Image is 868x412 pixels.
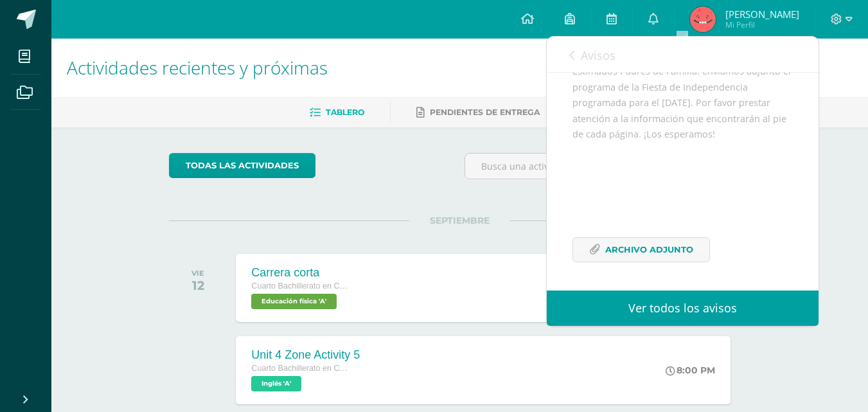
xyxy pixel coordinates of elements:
span: Actividades recientes y próximas [67,55,328,80]
div: Carrera corta [251,266,348,280]
span: Educación física 'A' [251,294,337,309]
span: Cuarto Bachillerato en CCLL [251,364,348,373]
span: Cuarto Bachillerato en CCLL [251,282,348,291]
span: Tablero [326,107,364,117]
div: Estimados Padres de Familia: enviamos adjunto el programa de la Fiesta de Independencia programad... [572,64,793,278]
a: Pendientes de entrega [416,102,540,123]
div: 8:00 PM [666,364,715,376]
span: Archivo Adjunto [605,238,693,262]
a: Tablero [310,102,364,123]
span: Inglés 'A' [251,376,301,391]
input: Busca una actividad próxima aquí... [465,154,750,179]
a: Archivo Adjunto [572,237,710,262]
span: Pendientes de entrega [430,107,540,117]
span: [PERSON_NAME] [725,8,799,21]
div: Unit 4 Zone Activity 5 [251,348,360,362]
a: Ver todos los avisos [547,291,819,326]
span: Mi Perfil [725,19,799,30]
img: a5192c1002d3f04563f42b68961735a9.png [690,6,716,32]
div: VIE [191,269,204,278]
a: todas las Actividades [169,153,315,178]
span: SEPTIEMBRE [409,215,510,226]
span: Avisos [581,48,616,63]
div: 12 [191,278,204,293]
